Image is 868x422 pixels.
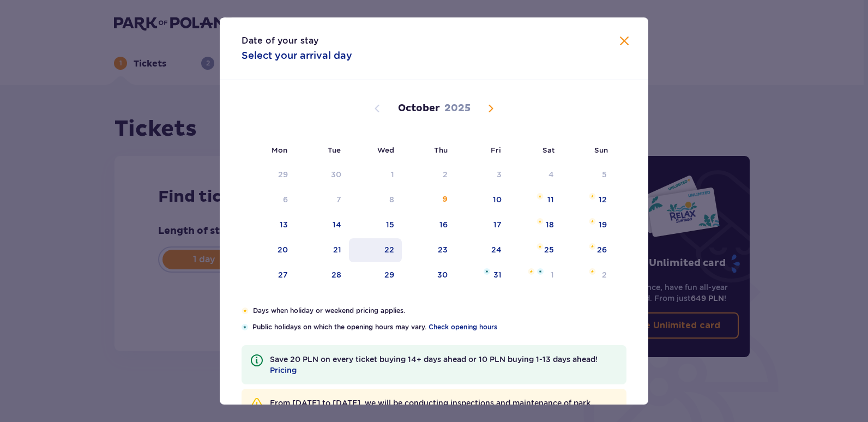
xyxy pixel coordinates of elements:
[242,308,249,314] img: Orange star
[253,306,626,316] p: Days when holiday or weekend pricing applies.
[455,188,509,212] td: Friday, October 10, 2025
[280,219,288,230] div: 13
[562,163,614,187] td: Date not available. Sunday, October 5, 2025
[242,35,318,47] p: Date of your stay
[444,102,471,115] p: 2025
[371,102,384,115] button: Previous month
[528,268,535,275] img: Orange star
[349,213,402,237] td: Wednesday, October 15, 2025
[296,188,349,212] td: Date not available. Tuesday, October 7, 2025
[509,163,562,187] td: Date not available. Saturday, October 4, 2025
[548,169,554,180] div: 4
[484,268,490,275] img: Blue star
[384,244,394,255] div: 22
[242,263,296,287] td: Monday, October 27, 2025
[402,213,456,237] td: Thursday, October 16, 2025
[437,269,448,280] div: 30
[562,263,614,287] td: Sunday, November 2, 2025
[272,146,287,154] small: Mon
[455,238,509,262] td: Friday, October 24, 2025
[443,169,448,180] div: 2
[491,146,501,154] small: Fri
[402,188,456,212] td: Thursday, October 9, 2025
[333,244,341,255] div: 21
[589,268,596,275] img: Orange star
[270,365,297,376] a: Pricing
[402,163,456,187] td: Date not available. Thursday, October 2, 2025
[509,263,562,287] td: Saturday, November 1, 2025
[599,219,607,230] div: 19
[599,194,607,205] div: 12
[296,263,349,287] td: Tuesday, October 28, 2025
[551,269,554,280] div: 1
[602,269,607,280] div: 2
[331,269,341,280] div: 28
[278,244,288,255] div: 20
[384,269,394,280] div: 29
[597,244,607,255] div: 26
[493,219,502,230] div: 17
[398,102,440,115] p: October
[349,238,402,262] td: Wednesday, October 22, 2025
[296,238,349,262] td: Tuesday, October 21, 2025
[455,163,509,187] td: Date not available. Friday, October 3, 2025
[562,188,614,212] td: Sunday, October 12, 2025
[377,146,394,154] small: Wed
[589,218,596,225] img: Orange star
[438,244,448,255] div: 23
[493,269,502,280] div: 31
[589,193,596,200] img: Orange star
[278,269,288,280] div: 27
[242,163,296,187] td: Date not available. Monday, September 29, 2025
[270,354,618,376] p: Save 20 PLN on every ticket buying 14+ days ahead or 10 PLN buying 1-13 days ahead!
[386,219,394,230] div: 15
[484,102,497,115] button: Next month
[546,219,554,230] div: 18
[278,169,288,180] div: 29
[594,146,608,154] small: Sun
[439,219,448,230] div: 16
[537,268,544,275] img: Blue star
[562,213,614,237] td: Sunday, October 19, 2025
[391,169,394,180] div: 1
[283,194,288,205] div: 6
[389,194,394,205] div: 8
[434,146,448,154] small: Thu
[537,193,544,200] img: Orange star
[542,146,554,154] small: Sat
[402,238,456,262] td: Thursday, October 23, 2025
[562,238,614,262] td: Sunday, October 26, 2025
[296,163,349,187] td: Date not available. Tuesday, September 30, 2025
[429,322,497,332] a: Check opening hours
[242,188,296,212] td: Date not available. Monday, October 6, 2025
[509,213,562,237] td: Saturday, October 18, 2025
[493,194,502,205] div: 10
[537,243,544,250] img: Orange star
[349,188,402,212] td: Date not available. Wednesday, October 8, 2025
[349,163,402,187] td: Date not available. Wednesday, October 1, 2025
[349,263,402,287] td: Wednesday, October 29, 2025
[296,213,349,237] td: Tuesday, October 14, 2025
[491,244,502,255] div: 24
[602,169,607,180] div: 5
[455,213,509,237] td: Friday, October 17, 2025
[242,49,352,62] p: Select your arrival day
[270,397,618,419] p: From [DATE] to [DATE], we will be conducting inspections and maintenance of park attractions. Bef...
[618,35,631,49] button: Close
[509,238,562,262] td: Saturday, October 25, 2025
[252,322,626,332] p: Public holidays on which the opening hours may vary.
[333,219,341,230] div: 14
[242,324,248,330] img: Blue star
[589,243,596,250] img: Orange star
[331,169,341,180] div: 30
[455,263,509,287] td: Friday, October 31, 2025
[328,146,341,154] small: Tue
[509,188,562,212] td: Saturday, October 11, 2025
[336,194,341,205] div: 7
[442,194,448,205] div: 9
[402,263,456,287] td: Thursday, October 30, 2025
[242,238,296,262] td: Monday, October 20, 2025
[537,218,544,225] img: Orange star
